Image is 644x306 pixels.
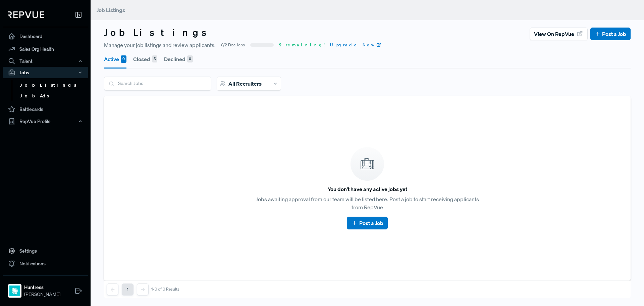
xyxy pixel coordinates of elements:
[12,80,97,91] a: Job Listings
[328,186,407,192] h6: You don't have any active jobs yet
[590,28,631,40] button: Post a Job
[3,103,88,116] a: Battlecards
[595,30,626,38] a: Post a Job
[3,245,88,257] a: Settings
[3,43,88,55] a: Sales Org Health
[137,283,149,295] button: Next
[279,42,325,48] span: 2 remaining!
[351,219,383,227] a: Post a Job
[253,195,482,211] p: Jobs awaiting approval from our team will be listed here. Post a job to start receiving applicant...
[107,283,118,295] button: Previous
[228,80,262,87] span: All Recruiters
[122,283,133,295] button: 1
[164,50,193,69] button: Declined 0
[9,286,20,296] img: Huntress
[187,55,193,63] div: 0
[3,275,88,301] a: HuntressHuntress[PERSON_NAME]
[8,11,44,18] img: RepVue
[104,41,216,49] span: Manage your job listings and review applicants.
[152,55,157,63] div: 5
[104,50,126,69] button: Active 0
[104,77,211,90] input: Search Jobs
[97,7,125,13] span: Job Listings
[151,287,179,292] div: 1-0 of 0 Results
[12,91,97,101] a: Job Ads
[221,42,245,48] span: 0/2 Free Jobs
[3,257,88,270] a: Notifications
[534,30,574,38] span: View on RepVue
[347,217,387,229] button: Post a Job
[3,55,88,67] button: Talent
[133,50,157,69] button: Closed 5
[3,30,88,43] a: Dashboard
[24,284,60,291] strong: Huntress
[530,28,588,40] button: View on RepVue
[330,42,382,48] a: Upgrade Now
[3,116,88,127] button: RepVue Profile
[107,283,179,295] nav: pagination
[3,67,88,78] button: Jobs
[24,291,60,298] span: [PERSON_NAME]
[121,55,126,63] div: 0
[104,27,213,38] h3: Job Listings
